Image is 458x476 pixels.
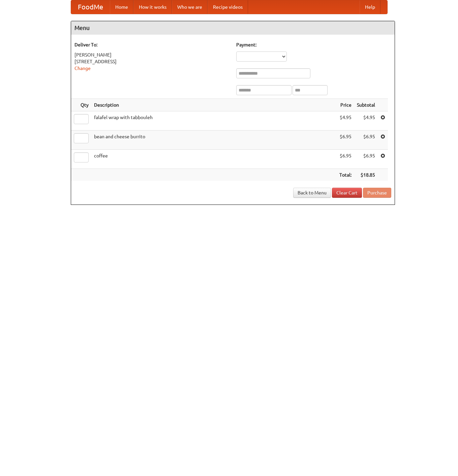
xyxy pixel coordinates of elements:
[332,188,362,198] a: Clear Cart
[91,111,337,131] td: falafel wrap with tabbouleh
[71,99,91,111] th: Qty
[337,99,354,111] th: Price
[354,131,378,150] td: $6.95
[71,0,110,14] a: FoodMe
[71,21,395,35] h4: Menu
[337,150,354,169] td: $6.95
[236,41,391,48] h5: Payment:
[363,188,391,198] button: Purchase
[110,0,133,14] a: Home
[337,131,354,150] td: $6.95
[360,0,380,14] a: Help
[74,41,230,48] h5: Deliver To:
[91,99,337,111] th: Description
[354,169,378,181] th: $18.85
[354,150,378,169] td: $6.95
[293,188,331,198] a: Back to Menu
[208,0,248,14] a: Recipe videos
[354,111,378,131] td: $4.95
[74,51,230,58] div: [PERSON_NAME]
[133,0,172,14] a: How it works
[91,150,337,169] td: coffee
[172,0,208,14] a: Who we are
[354,99,378,111] th: Subtotal
[74,58,230,65] div: [STREET_ADDRESS]
[91,131,337,150] td: bean and cheese burrito
[337,169,354,181] th: Total:
[74,66,91,71] a: Change
[337,111,354,131] td: $4.95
